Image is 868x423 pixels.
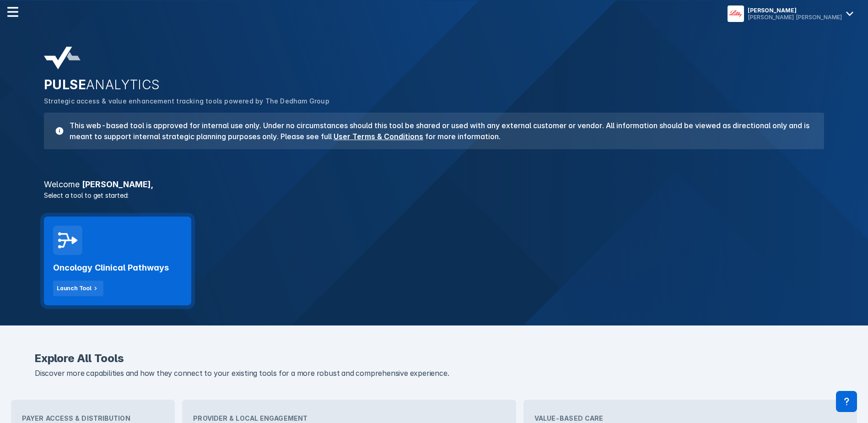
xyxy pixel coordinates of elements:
div: Contact Support [836,391,857,412]
span: ANALYTICS [86,77,160,92]
div: Launch Tool [57,284,92,293]
img: menu button [729,7,742,20]
a: Oncology Clinical PathwaysLaunch Tool [44,217,191,305]
h2: Oncology Clinical Pathways [53,262,169,273]
h2: PULSE [44,77,824,92]
p: Discover more capabilities and how they connect to your existing tools for a more robust and comp... [35,368,833,380]
p: Strategic access & value enhancement tracking tools powered by The Dedham Group [44,96,824,106]
div: [PERSON_NAME] [748,7,842,14]
img: menu--horizontal.svg [7,6,18,17]
a: User Terms & Conditions [334,132,423,141]
h3: [PERSON_NAME] , [38,180,830,189]
button: Launch Tool [53,281,103,296]
img: pulse-analytics-logo [44,47,81,70]
span: Welcome [44,179,80,189]
h2: Explore All Tools [35,353,833,364]
h3: This web-based tool is approved for internal use only. Under no circumstances should this tool be... [64,120,813,142]
p: Select a tool to get started: [38,190,830,200]
div: [PERSON_NAME] [PERSON_NAME] [748,14,842,21]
